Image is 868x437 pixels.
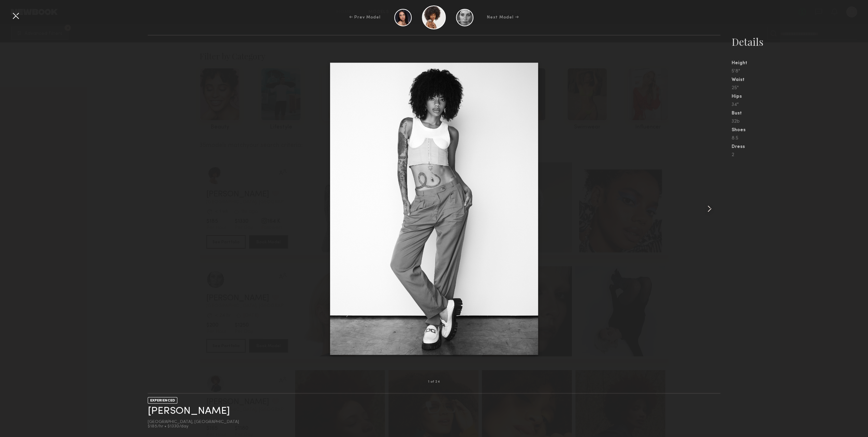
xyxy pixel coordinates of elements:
div: Details [731,35,868,49]
div: Next Model → [487,14,519,21]
div: 8.5 [731,136,868,141]
div: EXPERIENCED [148,397,177,404]
div: 5'8" [731,69,868,74]
div: 2 [731,153,868,158]
div: ← Prev Model [349,14,381,21]
a: [PERSON_NAME] [148,406,230,416]
div: Height [731,61,868,66]
div: Shoes [731,128,868,133]
div: 1 of 24 [428,380,440,384]
div: Waist [731,78,868,82]
div: 25" [731,86,868,91]
div: $185/hr • $1330/day [148,424,239,429]
div: [GEOGRAPHIC_DATA], [GEOGRAPHIC_DATA] [148,420,239,424]
div: 34" [731,103,868,107]
div: Hips [731,94,868,99]
div: Dress [731,145,868,149]
div: 32b [731,119,868,124]
div: Bust [731,111,868,116]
